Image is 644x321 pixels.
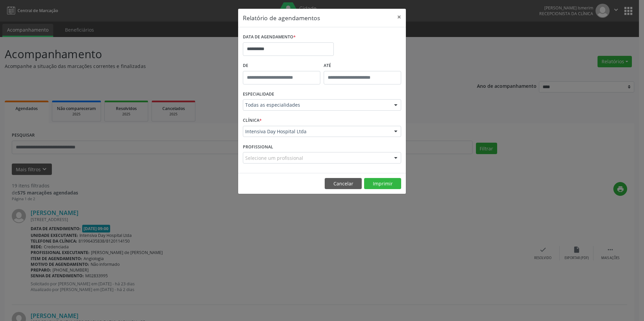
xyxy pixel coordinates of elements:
span: Selecione um profissional [245,154,303,162]
h5: Relatório de agendamentos [243,13,320,22]
span: Todas as especialidades [245,102,387,108]
label: De [243,61,320,71]
label: ESPECIALIDADE [243,89,274,100]
label: CLÍNICA [243,115,262,126]
label: DATA DE AGENDAMENTO [243,32,296,42]
button: Imprimir [364,178,401,189]
label: ATÉ [324,61,401,71]
button: Cancelar [325,178,362,189]
button: Close [392,9,406,25]
span: Intensiva Day Hospital Ltda [245,128,387,135]
label: PROFISSIONAL [243,142,273,152]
